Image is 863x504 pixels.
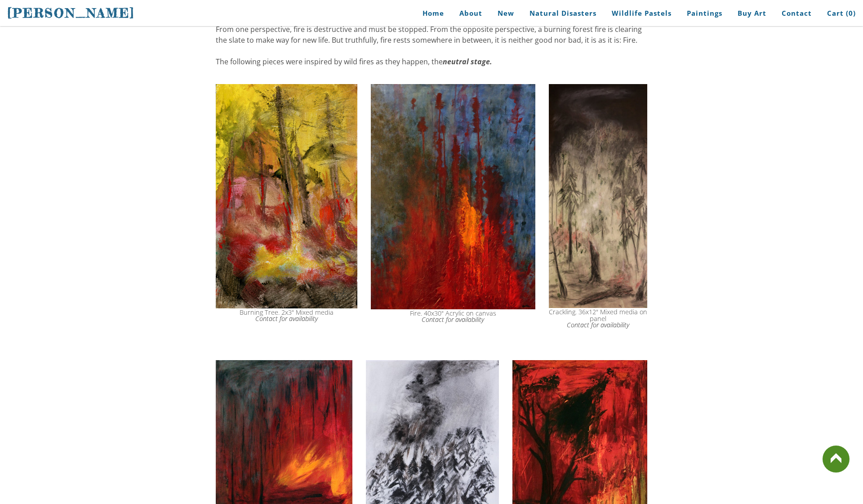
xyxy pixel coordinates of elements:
div: Fire. 40x30" Acrylic on canvas [371,310,535,323]
img: wildfire art [216,84,357,308]
img: wildfire crackling painting [549,84,647,308]
div: From one perspective, fire is destructive and must be stopped. From the opposite perspective, a b... [216,24,647,67]
div: Burning Tree. 2x3" Mixed media [216,309,357,322]
a: Contact for availability [422,315,484,324]
a: Home [409,3,451,23]
a: [PERSON_NAME] [7,4,135,22]
a: Wildlife Pastels [605,3,678,23]
strong: neutral stage. [443,57,492,67]
span: [PERSON_NAME] [7,5,135,21]
span: 0 [849,9,853,18]
a: New [491,3,521,23]
a: Cart (0) [820,3,856,23]
a: Contact for availability [255,314,318,323]
a: Contact [775,3,819,23]
a: Buy Art [731,3,773,23]
a: Paintings [680,3,729,23]
a: About [453,3,489,23]
div: Crackling. 36x12" Mixed media on panel [549,309,647,328]
img: wild fire painting [371,84,535,309]
a: Contact for availability [567,321,629,329]
a: Natural Disasters [523,3,603,23]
